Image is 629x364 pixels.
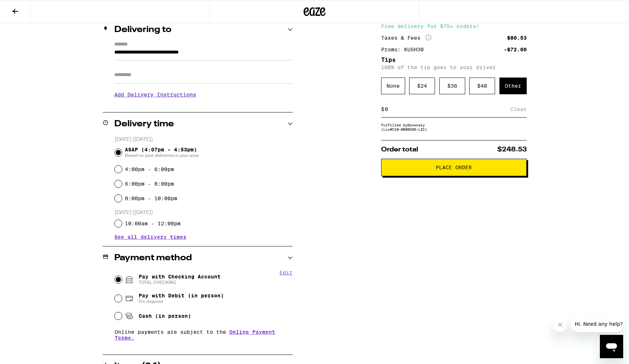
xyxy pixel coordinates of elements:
button: Place Order [381,159,527,176]
span: TOTAL CHECKING [139,280,221,285]
p: [DATE] ([DATE]) [115,136,293,143]
input: 0 [384,106,510,112]
div: None [381,78,405,94]
span: ASAP (4:07pm - 4:53pm) [125,147,199,158]
div: -$72.00 [504,47,527,52]
p: We'll contact you at [PHONE_NUMBER] when we arrive [114,103,293,109]
button: Edit [280,270,293,276]
h2: Delivery time [114,120,174,128]
p: 100% of the tip goes to your driver [381,64,527,70]
div: $ 36 [439,78,465,94]
span: Pin required [139,298,224,304]
span: Pay with Debit (in person) [139,293,224,298]
div: $ [381,101,384,117]
iframe: Fermer le message [553,317,567,332]
h2: Payment method [114,254,192,262]
div: Other [499,78,527,94]
a: Online Payment Terms. [115,329,275,341]
span: Cash (in person) [139,313,191,319]
label: 8:00pm - 10:00pm [125,195,177,201]
label: 6:00pm - 8:00pm [125,181,174,187]
span: Based on past deliveries in your area [125,153,199,158]
label: 10:00am - 12:00pm [125,221,181,226]
span: Order total [381,146,418,153]
h2: Delivering to [114,25,171,34]
div: Fulfilled by Growcery (Lic# C10-0000336-LIC ) [381,123,527,131]
div: Free delivery for $75+ orders! [381,24,527,29]
div: Promo: KUSH30 [381,47,429,52]
button: See all delivery times [114,234,186,240]
span: Place Order [436,165,472,170]
iframe: Bouton de lancement de la fenêtre de messagerie [600,335,623,358]
div: $80.53 [507,35,527,40]
p: [DATE] ([DATE]) [115,209,293,216]
h3: Add Delivery Instructions [114,86,293,103]
p: Online payments are subject to the [115,329,293,341]
div: $ 48 [469,78,495,94]
div: $ 24 [409,78,435,94]
label: 4:00pm - 6:00pm [125,166,174,172]
span: $248.53 [497,146,527,153]
iframe: Message de la compagnie [570,316,623,332]
h5: Tips [381,57,527,63]
span: Pay with Checking Account [139,274,221,285]
div: Taxes & Fees [381,35,431,41]
div: Clear [510,101,527,117]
